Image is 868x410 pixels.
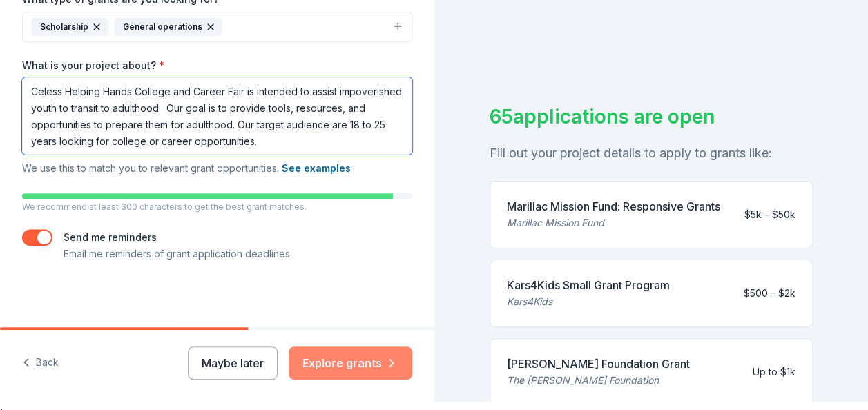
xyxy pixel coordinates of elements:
[22,162,351,174] span: We use this to match you to relevant grant opportunities.
[507,355,690,372] div: [PERSON_NAME] Foundation Grant
[22,349,59,378] button: Back
[282,160,351,177] button: See examples
[22,12,412,42] button: ScholarshipGeneral operations
[507,198,720,215] div: Marillac Mission Fund: Responsive Grants
[22,59,164,72] label: What is your project about?
[64,246,290,262] p: Email me reminders of grant application deadlines
[490,142,813,164] div: Fill out your project details to apply to grants like:
[507,277,670,293] div: Kars4Kids Small Grant Program
[507,215,720,231] div: Marillac Mission Fund
[289,346,412,380] button: Explore grants
[22,77,412,155] textarea: Celess Helping Hands College and Career Fair is intended to assist impoverished youth to transit ...
[753,364,795,380] div: Up to $1k
[744,285,795,302] div: $500 – $2k
[22,202,412,213] p: We recommend at least 300 characters to get the best grant matches.
[31,18,108,36] div: Scholarship
[188,346,278,380] button: Maybe later
[490,102,813,131] div: 65 applications are open
[507,293,670,310] div: Kars4Kids
[744,206,795,223] div: $5k – $50k
[507,372,690,389] div: The [PERSON_NAME] Foundation
[114,18,222,36] div: General operations
[64,231,157,243] label: Send me reminders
